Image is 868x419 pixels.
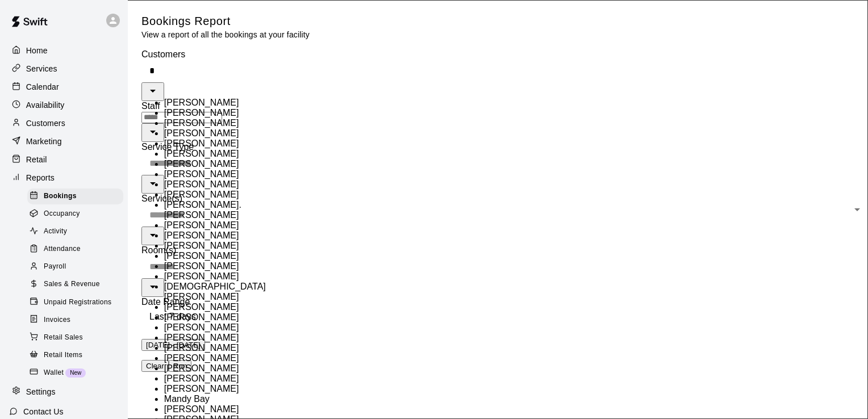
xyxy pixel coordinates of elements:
li: [PERSON_NAME] [164,384,255,394]
li: [PERSON_NAME] [164,118,255,128]
li: [PERSON_NAME] [164,374,255,384]
li: [DEMOGRAPHIC_DATA][PERSON_NAME] [164,282,255,302]
a: Availability [9,97,119,114]
span: Sales & Revenue [44,279,100,290]
li: [PERSON_NAME] [164,322,255,333]
li: [PERSON_NAME] [164,353,255,363]
li: [PERSON_NAME] [164,404,255,414]
li: [PERSON_NAME] [164,98,255,108]
a: Unpaid Registrations [27,294,128,311]
p: Calendar [26,81,59,93]
a: Home [9,42,119,59]
a: Invoices [27,311,128,329]
li: [PERSON_NAME] [164,149,255,159]
li: [PERSON_NAME] [164,231,255,241]
div: Retail Items [27,347,123,363]
div: Payroll [27,259,123,275]
p: Retail [26,154,47,165]
li: [PERSON_NAME].[PERSON_NAME] [164,200,255,220]
a: WalletNew [27,364,128,382]
span: Retail Items [44,350,82,361]
p: Home [26,45,48,56]
p: Reports [26,172,55,183]
li: [PERSON_NAME] [164,363,255,374]
a: Retail Items [27,346,128,364]
li: Mandy Bay [164,394,255,404]
span: Payroll [44,261,66,273]
a: Services [9,60,119,77]
li: [PERSON_NAME] [164,333,255,343]
li: [PERSON_NAME] [164,251,255,261]
div: Unpaid Registrations [27,295,123,311]
span: Customers [141,49,185,59]
div: Invoices [27,312,123,328]
p: View a report of all the bookings at your facility [141,29,310,40]
span: Activity [44,226,67,237]
p: Services [26,63,57,74]
a: Retail [9,151,119,168]
p: Availability [26,99,65,111]
li: [PERSON_NAME] [164,108,255,118]
div: Occupancy [27,206,123,222]
span: Wallet [44,367,64,379]
p: Contact Us [23,406,64,417]
a: Payroll [27,258,128,276]
span: Unpaid Registrations [44,297,111,308]
a: Occupancy [27,205,128,223]
a: Reports [9,169,119,186]
a: Marketing [9,133,119,150]
span: Occupancy [44,208,80,220]
a: Retail Sales [27,329,128,346]
a: Calendar [9,78,119,95]
span: New [65,370,86,376]
li: [PERSON_NAME] [164,128,255,139]
span: Attendance [44,244,81,255]
a: Attendance [27,241,128,258]
li: [PERSON_NAME] [164,302,255,312]
span: Retail Sales [44,332,83,343]
div: WalletNew [27,365,123,381]
div: Retail Sales [27,330,123,346]
li: [PERSON_NAME] [164,220,255,231]
li: [PERSON_NAME] [164,179,255,190]
a: Bookings [27,187,128,205]
li: [PERSON_NAME] [164,241,255,251]
li: [PERSON_NAME] [164,139,255,149]
li: [PERSON_NAME] [164,169,255,179]
div: Sales & Revenue [27,276,123,292]
p: Settings [26,386,56,397]
p: Marketing [26,136,62,147]
h5: Bookings Report [141,14,310,29]
div: Activity [27,224,123,240]
button: Close [141,82,164,101]
li: [PERSON_NAME] [164,271,255,282]
span: Invoices [44,315,70,326]
span: Bookings [44,191,77,202]
li: [PERSON_NAME] [164,261,255,271]
a: Activity [27,223,128,241]
div: Bookings [27,188,123,204]
a: Settings [9,383,119,400]
li: [PERSON_NAME] [164,343,255,353]
a: Customers [9,115,119,132]
a: Sales & Revenue [27,276,128,294]
li: [PERSON_NAME] [164,190,255,200]
li: [PERSON_NAME] [164,159,255,169]
li: [PERSON_NAME] [164,312,255,322]
div: Attendance [27,241,123,257]
p: Customers [26,118,65,129]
